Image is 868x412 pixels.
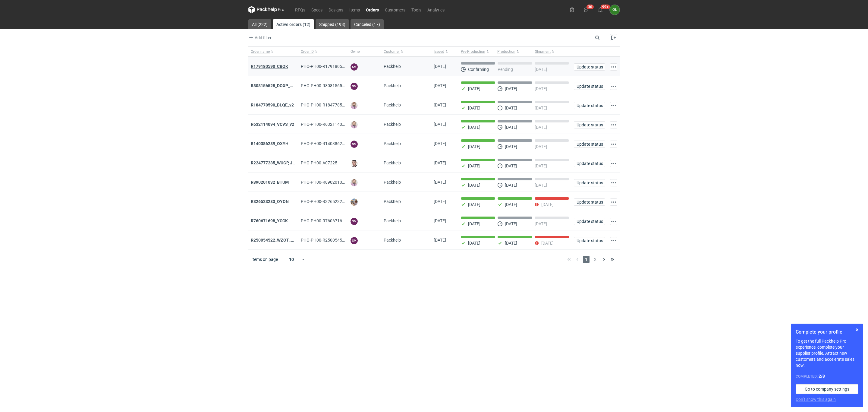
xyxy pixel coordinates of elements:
button: Actions [610,63,617,71]
span: Packhelp [384,103,401,107]
span: 1 [583,256,590,263]
p: [DATE] [535,106,547,110]
figcaption: SM [351,237,358,244]
p: [DATE] [535,125,547,130]
span: PHO-PH00-R890201032_BTUM [301,180,360,185]
p: [DATE] [468,144,480,149]
span: Issued [434,49,444,54]
p: [DATE] [535,86,547,91]
button: Update status [574,121,605,128]
p: [DATE] [505,163,517,168]
span: 19/09/2025 [434,83,446,88]
p: [DATE] [535,163,547,168]
p: [DATE] [505,221,517,226]
a: Canceled (17) [351,19,384,29]
button: Order ID [298,47,348,56]
span: 18/09/2025 [434,122,446,127]
span: Update status [577,65,602,69]
figcaption: SM [351,63,358,71]
button: Update status [574,83,605,90]
div: Olga Łopatowicz [610,5,620,15]
input: Search [594,34,613,41]
p: Confirming [468,67,489,72]
button: Actions [610,198,617,206]
span: 12/09/2025 [434,180,446,185]
span: PHO-PH00-R326523283_OYON [301,199,360,204]
span: PHO-PH00-R760671698_YCCK [301,218,359,223]
p: [DATE] [468,221,480,226]
span: Packhelp [384,122,401,127]
span: PHO-PH00-R808156528_DOXP_QFAF_BZBP_ZUYK_WQLV_OKHN_JELH_EVFV_FTDR_ZOWV_CHID_YARY_QVFE_PQSG_HWQ [301,83,533,88]
button: Actions [610,102,617,109]
figcaption: SM [351,141,358,148]
button: Update status [574,63,605,71]
span: PHO-PH00-A07225 [301,160,337,165]
span: 16/09/2025 [434,141,446,146]
button: Production [496,47,534,56]
p: [DATE] [468,125,480,130]
h1: Complete your profile [796,328,858,336]
span: 18/09/2025 [434,103,446,107]
p: [DATE] [468,241,480,246]
span: PHO-PH00-R250054522_WZOT_SLIO_OVWG_YVQE_V1 [301,238,404,242]
button: Order name [248,47,298,56]
span: Customer [384,49,400,54]
strong: R184778590_BLQE_v2 [251,103,294,107]
span: Update status [577,103,602,108]
span: Update status [577,239,602,243]
button: Actions [610,179,617,186]
figcaption: OŁ [610,5,620,15]
span: Add filter [247,34,272,41]
p: [DATE] [468,183,480,188]
p: [DATE] [468,202,480,207]
strong: R250054522_WZOT_SLIO_OVWG_YVQE_V1 [251,238,334,242]
span: PHO-PH00-R184778590_BLQE_V2 [301,103,366,107]
button: Update status [574,179,605,186]
div: 10 [282,255,301,264]
span: Update status [577,181,602,185]
span: 22/09/2025 [434,64,446,69]
button: Update status [574,198,605,206]
span: Update status [577,84,602,88]
a: Analytics [424,6,448,13]
span: Packhelp [384,199,401,204]
button: Actions [610,218,617,225]
button: 99+ [596,5,605,14]
p: [DATE] [468,86,480,91]
span: Packhelp [384,218,401,223]
span: Packhelp [384,238,401,242]
span: Packhelp [384,160,401,165]
p: [DATE] [468,163,480,168]
span: Update status [577,219,602,223]
span: 01/09/2025 [434,238,446,242]
p: [DATE] [505,202,517,207]
a: Customers [382,6,408,13]
div: Completed: [796,373,858,379]
p: [DATE] [535,67,547,72]
img: Klaudia Wiśniewska [351,102,358,109]
span: PHO-PH00-R632114094_VCVS_V2 [301,122,366,127]
span: Production [497,49,515,54]
p: [DATE] [535,183,547,188]
p: [DATE] [535,144,547,149]
p: [DATE] [505,106,517,110]
span: Shipment [535,49,551,54]
a: R179180590_CBOK [251,64,288,69]
button: Issued [431,47,458,56]
a: RFQs [292,6,308,13]
p: To get the full Packhelp Pro experience, complete your supplier profile. Attract new customers an... [796,338,858,368]
span: Update status [577,200,602,204]
span: 2 [592,256,599,263]
span: PHO-PH00-R179180590_CBOK [301,64,360,69]
a: R632114094_VCVS_v2 [251,122,294,127]
a: Designs [325,6,346,13]
img: Klaudia Wiśniewska [351,179,358,186]
a: R326523283_OYON [251,199,289,204]
a: R760671698_YCCK [251,218,288,223]
span: Packhelp [384,141,401,146]
img: Klaudia Wiśniewska [351,121,358,128]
